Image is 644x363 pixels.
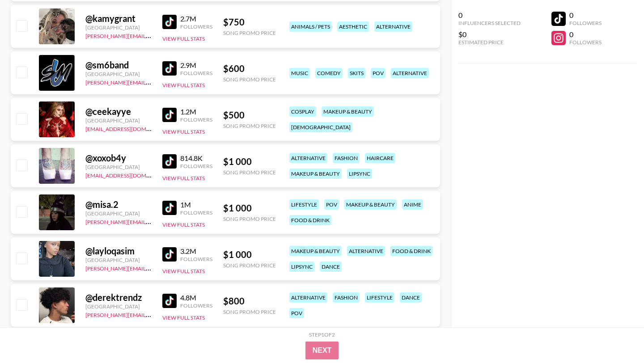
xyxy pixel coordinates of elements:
div: makeup & beauty [322,106,374,117]
div: $ 800 [223,295,276,307]
div: Followers [180,256,212,262]
div: 4.8M [180,293,212,302]
div: [GEOGRAPHIC_DATA] [85,210,152,217]
div: alternative [391,68,429,78]
div: 814.8K [180,154,212,163]
div: 2.9M [180,61,212,70]
div: Song Promo Price [223,215,276,222]
img: TikTok [162,294,177,308]
div: music [289,68,310,78]
div: Followers [180,70,212,76]
div: 0 [569,30,602,39]
div: animals / pets [289,21,332,32]
div: Followers [180,209,212,216]
div: cosplay [289,106,316,117]
a: [PERSON_NAME][EMAIL_ADDRESS][DOMAIN_NAME] [85,310,218,318]
div: Followers [180,116,212,123]
img: TikTok [162,247,177,262]
div: lipsync [289,262,314,272]
a: [PERSON_NAME][EMAIL_ADDRESS][DOMAIN_NAME] [85,77,218,86]
div: 1M [180,200,212,209]
div: $ 600 [223,63,276,74]
div: Song Promo Price [223,76,276,83]
div: makeup & beauty [289,246,342,256]
div: Followers [180,23,212,30]
div: comedy [315,68,343,78]
div: @ layloqasim [85,245,152,257]
div: Followers [569,20,602,26]
div: pov [289,308,304,318]
div: fashion [333,153,360,163]
div: Song Promo Price [223,262,276,269]
div: dance [320,262,342,272]
div: Song Promo Price [223,308,276,315]
div: @ kamygrant [85,13,152,24]
div: lipsync [347,169,372,179]
button: View Full Stats [162,221,205,228]
div: Influencers Selected [458,20,521,26]
div: @ xoxob4y [85,152,152,164]
div: [GEOGRAPHIC_DATA] [85,257,152,263]
div: Followers [569,39,602,46]
div: skits [348,68,365,78]
div: Song Promo Price [223,122,276,129]
div: food & drink [390,246,432,256]
div: Followers [180,163,212,169]
div: alternative [347,246,385,256]
div: Estimated Price [458,39,521,46]
div: [GEOGRAPHIC_DATA] [85,71,152,77]
div: $ 1 000 [223,156,276,167]
img: TikTok [162,15,177,29]
div: $ 500 [223,110,276,121]
button: View Full Stats [162,175,205,181]
a: [EMAIL_ADDRESS][DOMAIN_NAME] [85,124,175,132]
a: [PERSON_NAME][EMAIL_ADDRESS][DOMAIN_NAME] [85,217,218,225]
div: dance [400,292,422,303]
img: TikTok [162,154,177,169]
div: 3.2M [180,247,212,256]
div: $ 1 000 [223,249,276,260]
div: @ derektrendz [85,292,152,303]
img: TikTok [162,61,177,76]
div: anime [402,199,423,210]
div: alternative [289,153,327,163]
div: alternative [289,292,327,303]
div: [DEMOGRAPHIC_DATA] [289,122,352,132]
button: Next [305,342,339,359]
img: TikTok [162,108,177,122]
div: Step 1 of 2 [309,331,335,338]
button: View Full Stats [162,314,205,321]
div: 0 [458,11,521,20]
div: alternative [374,21,412,32]
div: Followers [180,302,212,309]
a: [PERSON_NAME][EMAIL_ADDRESS][DOMAIN_NAME] [85,263,218,272]
div: [GEOGRAPHIC_DATA] [85,164,152,170]
div: makeup & beauty [289,169,342,179]
div: fashion [333,292,360,303]
div: $0 [458,30,521,39]
div: [GEOGRAPHIC_DATA] [85,117,152,124]
div: pov [371,68,386,78]
div: $ 1 000 [223,203,276,214]
div: [GEOGRAPHIC_DATA] [85,303,152,310]
div: @ sm6band [85,59,152,71]
div: lifestyle [365,292,394,303]
img: TikTok [162,201,177,215]
a: [PERSON_NAME][EMAIL_ADDRESS][PERSON_NAME][DOMAIN_NAME] [85,31,260,39]
div: lifestyle [289,199,319,210]
div: 2.7M [180,14,212,23]
iframe: Drift Widget Chat Controller [599,318,633,352]
a: [EMAIL_ADDRESS][DOMAIN_NAME] [85,170,175,179]
div: haircare [365,153,395,163]
button: View Full Stats [162,82,205,89]
div: $ 750 [223,17,276,28]
div: Song Promo Price [223,30,276,36]
div: 0 [569,11,602,20]
div: [GEOGRAPHIC_DATA] [85,24,152,31]
button: View Full Stats [162,35,205,42]
button: View Full Stats [162,128,205,135]
div: food & drink [289,215,331,225]
div: 1.2M [180,107,212,116]
div: @ ceekayye [85,106,152,117]
button: View Full Stats [162,268,205,274]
